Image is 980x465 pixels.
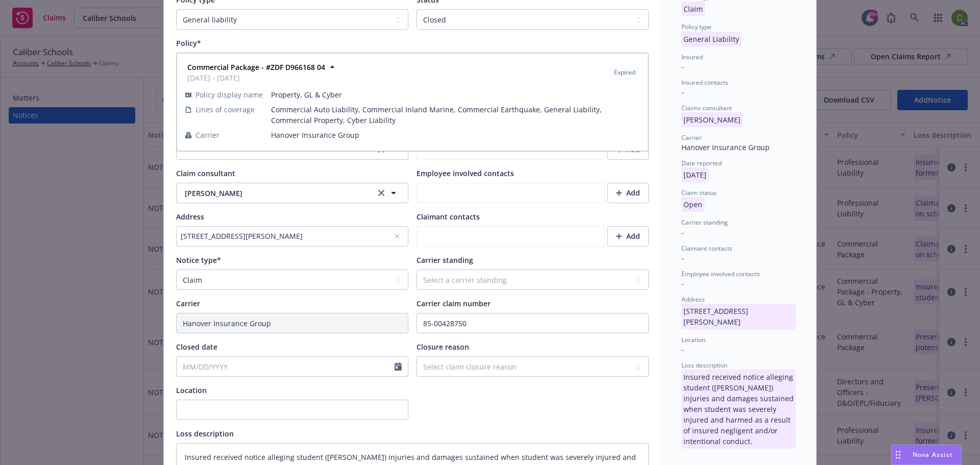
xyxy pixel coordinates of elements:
span: Policy type [681,22,712,31]
span: [PERSON_NAME] [681,115,743,125]
div: Add [616,227,640,246]
span: - [681,87,684,97]
button: [STREET_ADDRESS][PERSON_NAME] [176,226,408,247]
div: Drag to move [892,445,904,464]
span: Expired [614,68,635,77]
span: Commercial Auto Liability, Commercial Inland Marine, Commercial Earthquake, General Liability, Co... [271,104,640,126]
span: Closed date [176,342,217,352]
span: Claim consultant [176,168,235,178]
span: - [681,345,684,354]
span: Employee involved contacts [681,270,760,278]
div: Add [616,183,640,203]
span: Claimant contacts [681,244,732,253]
span: Policy* [176,38,201,48]
span: Claims consultant [681,104,732,112]
span: Location [176,385,207,395]
span: Property, GL & Cyber [271,89,640,100]
span: Carrier standing [681,218,728,227]
span: Address [681,295,705,304]
span: Open [681,200,704,209]
span: Insured received notice alleging student ([PERSON_NAME]) injuries and damages sustained when stud... [681,372,796,382]
span: Claim status [681,188,717,197]
button: Add [607,226,649,247]
span: Nova Assist [913,450,953,459]
p: Open [681,197,704,212]
p: [DATE] [681,167,708,182]
span: Loss description [176,429,234,438]
span: Date reported [681,159,722,167]
p: Insured received notice alleging student ([PERSON_NAME]) injuries and damages sustained when stud... [681,370,796,449]
span: Carrier [195,130,219,140]
span: Hanover Insurance Group [271,130,640,140]
span: Carrier [681,133,702,142]
span: Lines of coverage [195,104,255,115]
p: Claim [681,2,705,16]
span: General Liability [681,34,741,44]
span: Claimant contacts [416,212,480,222]
span: Insured [681,53,703,61]
p: [PERSON_NAME] [681,112,743,127]
span: Location [681,335,705,344]
div: [STREET_ADDRESS][PERSON_NAME] [181,231,394,241]
span: [STREET_ADDRESS][PERSON_NAME] [681,306,796,316]
svg: Calendar [395,362,402,371]
span: - [681,253,684,263]
strong: Commercial Package - #ZDF D966168 04 [187,62,325,72]
span: Carrier standing [416,255,473,265]
p: [STREET_ADDRESS][PERSON_NAME] [681,304,796,329]
a: clear selection [375,187,387,199]
span: Policy display name [195,89,263,100]
span: [DATE] [681,170,708,180]
span: - [681,279,684,288]
span: - [681,62,684,71]
span: Loss description [681,361,727,370]
span: Closure reason [416,342,469,352]
span: [DATE] - [DATE] [187,72,325,83]
span: - [681,228,684,237]
span: Carrier claim number [416,299,491,308]
span: Insured contacts [681,78,728,87]
span: Address [176,212,204,222]
div: Hanover Insurance Group [681,142,796,153]
span: [PERSON_NAME] [185,188,367,199]
span: Notice type* [176,255,221,265]
p: General Liability [681,32,741,46]
button: Nova Assist [891,445,962,465]
button: Add [607,183,649,203]
span: Carrier [176,299,200,308]
input: MM/DD/YYYY [177,357,395,376]
span: Employee involved contacts [416,168,514,178]
button: [PERSON_NAME]clear selection [176,183,408,203]
span: Claim [681,4,705,14]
